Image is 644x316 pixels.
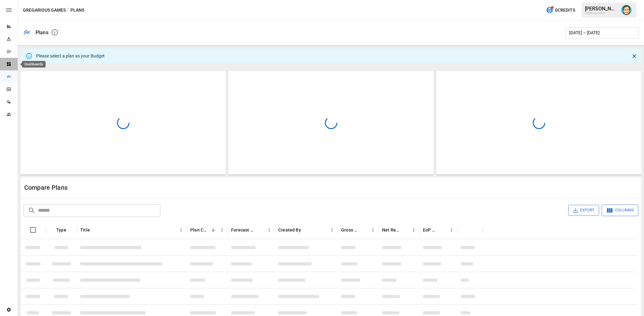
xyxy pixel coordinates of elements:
div: Title [80,227,90,232]
button: Sort [401,226,409,234]
button: Sort [91,226,99,234]
button: EoP Cash column menu [447,226,456,234]
div: / [67,6,69,14]
button: Export [568,205,599,216]
button: Sort [209,226,218,234]
span: 0 Credits [555,6,575,14]
button: Created By column menu [328,226,336,234]
button: Forecast start column menu [265,226,274,234]
img: Dana Basken [621,5,631,15]
button: Plan Created column menu [218,226,226,234]
div: EoP Cash [423,227,438,232]
div: Please select a plan as your Budget [36,50,105,62]
div: Plans [36,30,48,35]
button: Sort [438,226,447,234]
div: Compare Plans [24,184,331,191]
button: Dana Basken [618,1,635,19]
div: [PERSON_NAME] [585,6,618,12]
button: Sort [302,226,310,234]
button: Columns [602,204,638,216]
div: Gregarious Games [585,12,618,14]
button: Net Revenue column menu [409,226,418,234]
button: Gregarious Games [23,6,66,14]
button: Sort [360,226,369,234]
button: 0Credits [543,4,578,16]
button: Title column menu [177,226,186,234]
div: Forecast start [231,227,255,232]
div: Plan Created [190,227,208,232]
div: Net Revenue [382,227,400,232]
div: Created By [278,227,301,232]
button: Sort [256,226,265,234]
button: [DATE] – [DATE] [565,27,639,39]
button: Close [630,52,639,61]
div: Type [56,227,66,232]
button: Gross Sales column menu [369,226,377,234]
div: Gross Sales [341,227,359,232]
div: Dashboards [22,61,46,68]
button: Sort [461,226,470,234]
